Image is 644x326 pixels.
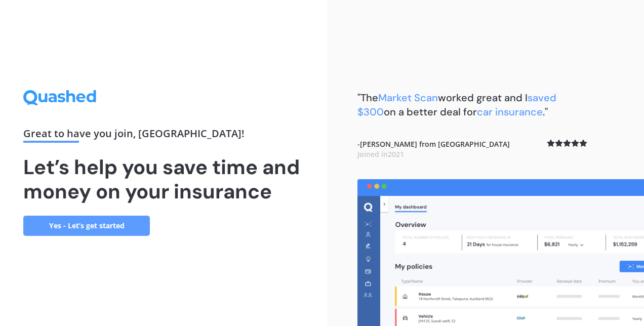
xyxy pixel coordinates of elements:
[23,216,150,236] a: Yes - Let’s get started
[357,149,404,159] span: Joined in 2021
[357,91,556,118] b: "The worked great and I on a better deal for ."
[477,105,543,118] span: car insurance
[357,179,644,326] img: dashboard.webp
[23,129,304,143] div: Great to have you join , [GEOGRAPHIC_DATA] !
[23,155,304,203] h1: Let’s help you save time and money on your insurance
[378,91,438,104] span: Market Scan
[357,91,556,118] span: saved $300
[357,139,510,159] b: - [PERSON_NAME] from [GEOGRAPHIC_DATA]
